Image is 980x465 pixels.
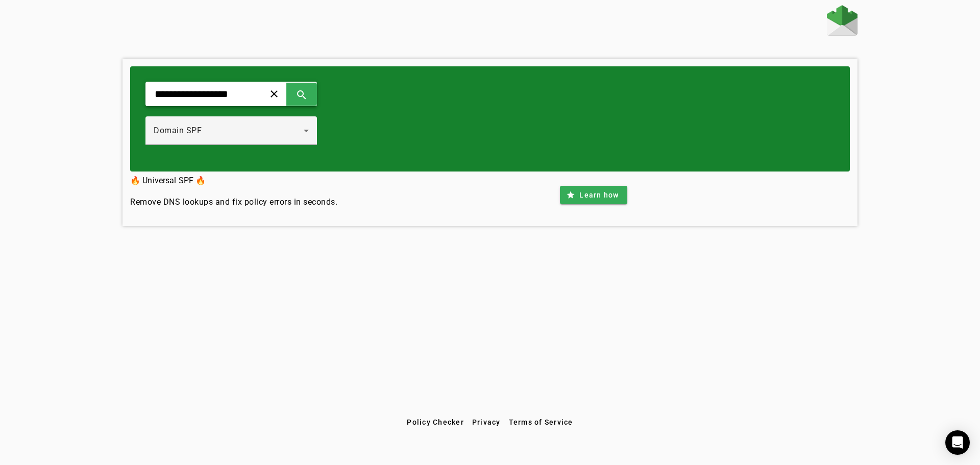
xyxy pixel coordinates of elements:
div: Open Intercom Messenger [945,430,970,455]
span: Terms of Service [509,418,573,426]
button: Policy Checker [403,413,468,431]
span: Privacy [472,418,501,426]
button: Privacy [468,413,505,431]
span: Policy Checker [407,418,464,426]
span: Learn how [579,190,619,200]
button: Learn how [560,186,627,204]
img: Fraudmarc Logo [827,5,857,36]
span: Domain SPF [154,126,202,135]
h3: 🔥 Universal SPF 🔥 [130,174,337,188]
a: Home [827,5,857,38]
button: Terms of Service [505,413,577,431]
h4: Remove DNS lookups and fix policy errors in seconds. [130,196,337,208]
